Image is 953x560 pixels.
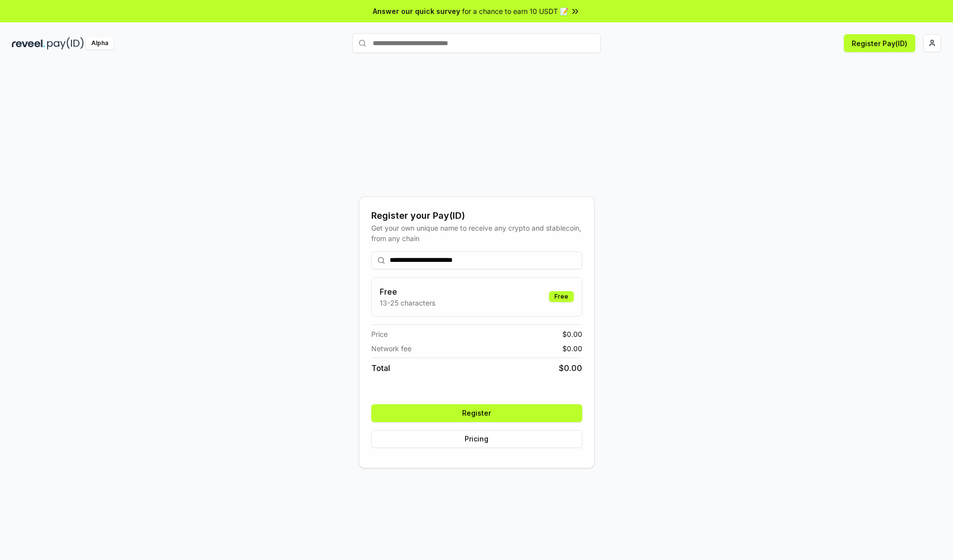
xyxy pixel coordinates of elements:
[844,34,915,52] button: Register Pay(ID)
[371,362,390,374] span: Total
[380,286,435,298] h3: Free
[380,298,435,308] p: 13-25 characters
[549,291,574,302] div: Free
[562,329,582,339] span: $ 0.00
[462,6,568,16] span: for a chance to earn 10 USDT 📝
[371,223,582,244] div: Get your own unique name to receive any crypto and stablecoin, from any chain
[562,343,582,354] span: $ 0.00
[373,6,460,16] span: Answer our quick survey
[47,37,84,50] img: pay_id
[371,329,388,339] span: Price
[371,430,582,448] button: Pricing
[371,404,582,422] button: Register
[371,209,582,223] div: Register your Pay(ID)
[12,37,45,50] img: reveel_dark
[559,362,582,374] span: $ 0.00
[86,37,114,50] div: Alpha
[371,343,411,354] span: Network fee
